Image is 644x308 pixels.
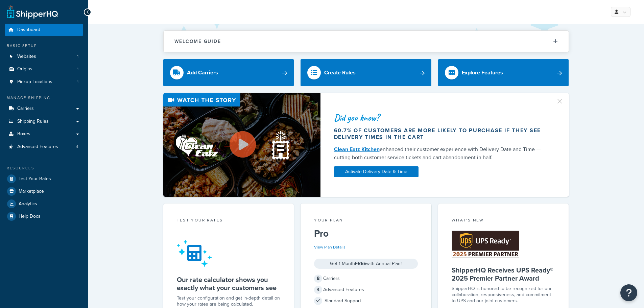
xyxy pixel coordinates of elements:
div: Explore Features [462,68,503,77]
div: Did you know? [334,113,548,122]
h5: Pro [314,228,418,239]
div: Carriers [314,274,418,283]
div: Test your configuration and get in-depth detail on how your rates are being calculated. [177,295,281,307]
li: Advanced Features [5,141,83,153]
a: Clean Eatz Kitchen [334,145,380,153]
span: 1 [77,79,78,85]
a: Dashboard [5,24,83,36]
div: Resources [5,165,83,171]
span: 4 [314,286,322,294]
span: Shipping Rules [17,119,49,124]
a: Marketplace [5,185,83,197]
img: Video thumbnail [163,93,320,197]
div: Basic Setup [5,43,83,49]
div: Get 1 Month with Annual Plan! [314,259,418,269]
span: 8 [314,275,322,283]
a: Advanced Features4 [5,141,83,153]
a: View Plan Details [314,244,345,250]
span: Websites [17,54,36,60]
span: Boxes [17,131,30,137]
span: Test Your Rates [19,176,51,182]
a: Add Carriers [163,59,294,86]
div: What's New [452,217,555,225]
span: Dashboard [17,27,40,33]
a: Activate Delivery Date & Time [334,166,419,177]
li: Websites [5,50,83,63]
span: Analytics [19,201,37,207]
a: Pickup Locations1 [5,76,83,88]
div: Advanced Features [314,285,418,294]
a: Carriers [5,102,83,115]
h5: ShipperHQ Receives UPS Ready® 2025 Premier Partner Award [452,266,555,282]
a: Origins1 [5,63,83,75]
span: Origins [17,66,32,72]
button: Welcome Guide [164,31,569,52]
div: Test your rates [177,217,281,225]
div: Standard Support [314,296,418,306]
span: Advanced Features [17,144,58,150]
h5: Our rate calculator shows you exactly what your customers see [177,276,281,292]
span: 1 [77,54,78,60]
a: Explore Features [438,59,569,86]
a: Websites1 [5,50,83,63]
p: ShipperHQ is honored to be recognized for our collaboration, responsiveness, and commitment to UP... [452,286,555,304]
a: Analytics [5,198,83,210]
span: Marketplace [19,189,44,194]
span: 4 [76,144,78,150]
a: Help Docs [5,210,83,222]
div: enhanced their customer experience with Delivery Date and Time — cutting both customer service ti... [334,145,548,162]
div: Add Carriers [187,68,218,77]
a: Boxes [5,128,83,140]
a: Test Your Rates [5,173,83,185]
h2: Welcome Guide [174,39,221,44]
strong: FREE [355,260,366,267]
span: Help Docs [19,214,41,219]
span: Carriers [17,106,34,112]
div: Your Plan [314,217,418,225]
a: Create Rules [301,59,431,86]
button: Open Resource Center [620,284,637,301]
span: 1 [77,66,78,72]
div: Create Rules [324,68,356,77]
a: Shipping Rules [5,115,83,128]
div: 60.7% of customers are more likely to purchase if they see delivery times in the cart [334,127,548,141]
li: Origins [5,63,83,75]
span: Pickup Locations [17,79,52,85]
div: Manage Shipping [5,95,83,101]
li: Pickup Locations [5,76,83,88]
